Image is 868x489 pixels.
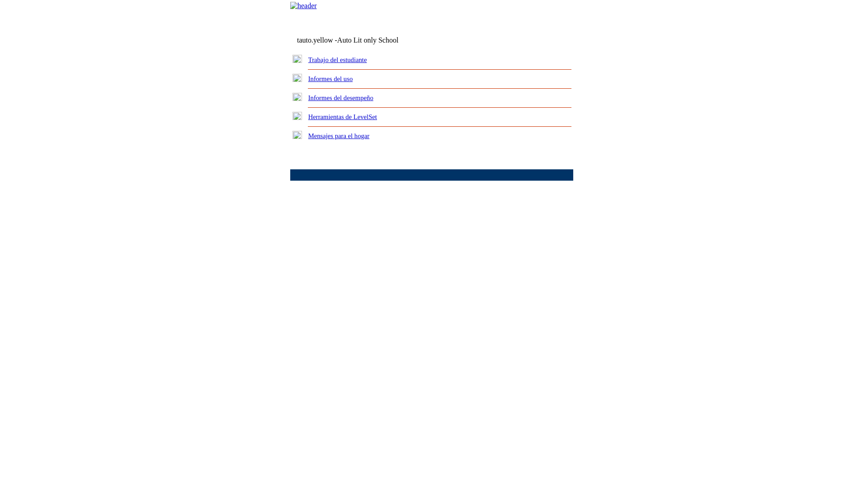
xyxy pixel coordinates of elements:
[308,56,367,63] a: Trabajo del estudiante
[292,74,302,82] img: plus.gif
[308,94,373,101] a: Informes del desempeño
[292,55,302,63] img: plus.gif
[308,132,370,139] a: Mensajes para el hogar
[297,36,463,44] td: tauto.yellow -
[308,113,377,120] a: Herramientas de LevelSet
[308,75,353,82] a: Informes del uso
[292,112,302,120] img: plus.gif
[292,131,302,139] img: plus.gif
[337,36,399,44] nobr: Auto Lit only School
[290,2,317,10] img: header
[292,93,302,101] img: plus.gif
